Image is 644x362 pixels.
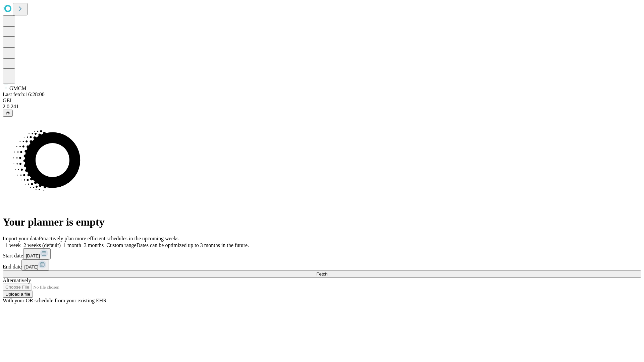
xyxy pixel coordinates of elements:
[23,248,51,259] button: [DATE]
[3,216,641,228] h1: Your planner is empty
[39,236,180,241] span: Proactively plan more efficient schedules in the upcoming weeks.
[316,271,327,277] span: Fetch
[5,242,21,248] span: 1 week
[3,278,31,283] span: Alternatively
[106,242,136,248] span: Custom range
[84,242,104,248] span: 3 months
[3,259,641,270] div: End date
[9,85,26,91] span: GMCM
[3,110,13,117] button: @
[3,291,33,298] button: Upload a file
[137,242,249,248] span: Dates can be optimized up to 3 months in the future.
[3,92,45,97] span: Last fetch: 16:28:00
[63,242,81,248] span: 1 month
[3,104,641,110] div: 2.0.241
[26,253,40,258] span: [DATE]
[3,236,39,241] span: Import your data
[5,111,10,116] span: @
[3,298,107,303] span: With your OR schedule from your existing EHR
[24,264,38,269] span: [DATE]
[3,98,641,104] div: GEI
[21,259,49,270] button: [DATE]
[23,242,61,248] span: 2 weeks (default)
[3,270,641,278] button: Fetch
[3,248,641,259] div: Start date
